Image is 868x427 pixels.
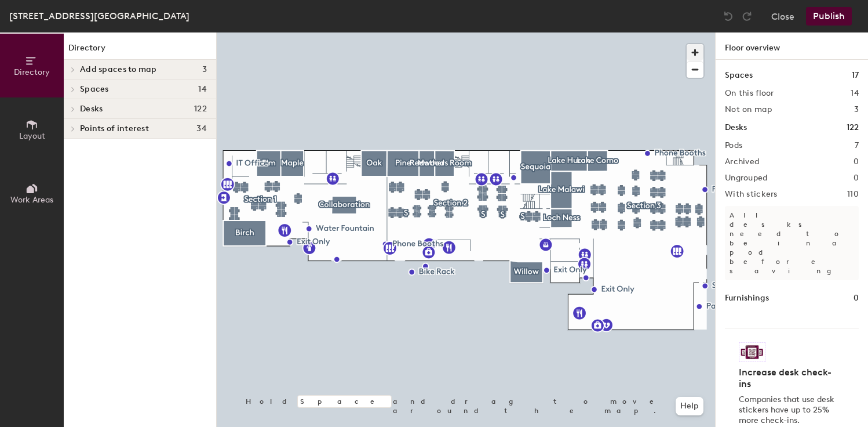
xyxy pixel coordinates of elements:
[725,292,769,305] h1: Furnishings
[194,104,207,114] span: 122
[198,85,207,94] span: 14
[80,124,149,133] span: Points of interest
[725,89,774,98] h2: On this floor
[847,190,859,199] h2: 110
[676,397,703,415] button: Help
[854,173,859,183] h2: 0
[9,9,189,23] div: [STREET_ADDRESS][GEOGRAPHIC_DATA]
[739,367,838,390] h4: Increase desk check-ins
[725,105,772,114] h2: Not on map
[202,65,207,74] span: 3
[854,292,859,305] h1: 0
[64,42,216,60] h1: Directory
[196,124,207,133] span: 34
[854,157,859,167] h2: 0
[725,69,753,82] h1: Spaces
[806,7,852,26] button: Publish
[14,67,50,77] span: Directory
[19,131,45,141] span: Layout
[80,85,109,94] span: Spaces
[851,89,859,98] h2: 14
[855,141,859,150] h2: 7
[739,342,765,362] img: Sticker logo
[723,10,734,22] img: Undo
[80,104,103,114] span: Desks
[847,121,859,134] h1: 122
[725,141,742,150] h2: Pods
[725,173,768,183] h2: Ungrouped
[771,7,794,26] button: Close
[854,105,859,114] h2: 3
[725,121,747,134] h1: Desks
[80,65,157,74] span: Add spaces to map
[10,195,53,205] span: Work Areas
[725,190,778,199] h2: With stickers
[739,395,838,426] p: Companies that use desk stickers have up to 25% more check-ins.
[716,32,868,60] h1: Floor overview
[725,206,859,280] p: All desks need to be in a pod before saving
[741,10,753,22] img: Redo
[725,157,759,167] h2: Archived
[852,69,859,82] h1: 17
